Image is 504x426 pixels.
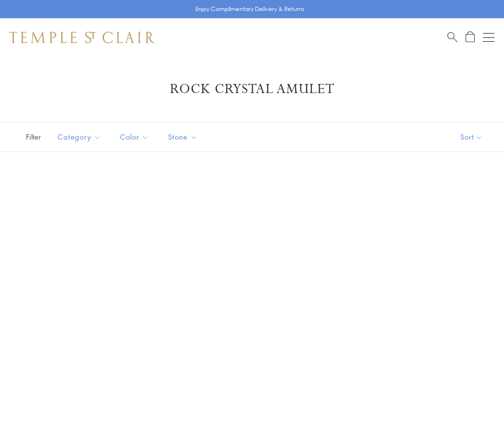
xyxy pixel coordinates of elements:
[466,31,475,43] a: Open Shopping Bag
[53,131,108,143] span: Category
[115,131,156,143] span: Color
[483,32,494,43] button: Open navigation
[163,131,204,143] span: Stone
[447,31,457,43] a: Search
[24,81,480,98] h1: Rock Crystal Amulet
[195,4,304,14] p: Enjoy Complimentary Delivery & Returns
[161,126,204,148] button: Stone
[10,32,155,43] img: Temple St. Clair
[113,126,156,148] button: Color
[439,122,504,152] button: Show sort by
[50,126,108,148] button: Category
